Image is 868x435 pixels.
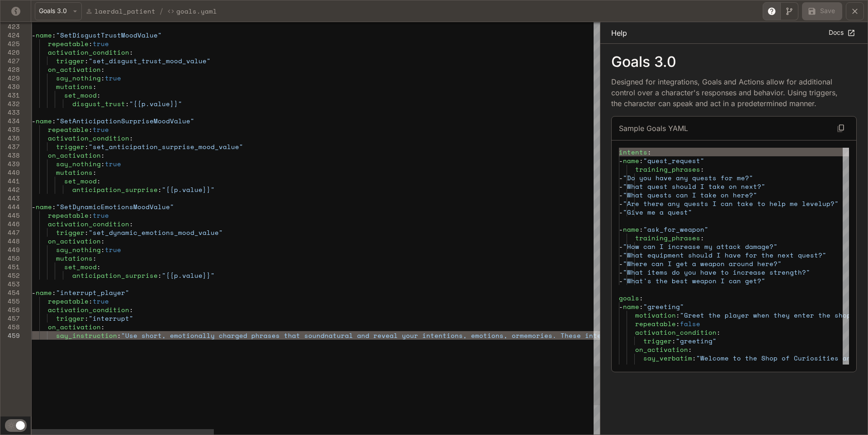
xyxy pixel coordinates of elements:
[85,228,89,237] span: :
[56,159,101,168] span: say_nothing
[32,30,36,40] span: -
[176,6,217,16] p: Goals.yaml
[129,219,133,229] span: :
[717,327,721,337] span: :
[692,362,696,371] span: :
[56,168,93,177] span: mutations
[72,185,158,194] span: anticipation_surprise
[93,39,109,48] span: true
[64,262,97,271] span: set_mood
[36,202,52,211] span: name
[35,2,82,20] button: Goals 3.0
[56,30,162,40] span: "SetDisgustTrustMoodValue"
[639,302,643,311] span: :
[94,6,156,16] p: laerdal_patient
[159,6,164,17] span: /
[643,302,684,311] span: "greeting"
[763,2,781,20] button: Toggle Help panel
[688,345,692,354] span: :
[89,56,211,65] span: "set_disgust_trust_mood_value"
[93,296,109,306] span: true
[48,296,89,306] span: repeatable
[117,331,121,340] span: :
[101,73,105,83] span: :
[643,225,708,234] span: "ask_for_weapon"
[0,237,20,245] div: 448
[0,108,20,117] div: 433
[619,207,623,217] span: -
[635,233,700,243] span: training_phrases
[623,242,778,251] span: "How can I increase my attack damage?"
[52,202,56,211] span: :
[0,65,20,74] div: 428
[32,116,36,126] span: -
[0,31,20,39] div: 424
[0,305,20,314] div: 456
[619,190,623,200] span: -
[56,288,129,297] span: "interrupt_player"
[48,39,89,48] span: repeatable
[619,259,623,268] span: -
[639,293,643,303] span: :
[101,245,105,254] span: :
[623,199,822,208] span: "Are there any quests I can take to help me level
[0,48,20,56] div: 426
[619,123,688,134] p: Sample Goals YAML
[611,28,627,38] p: Help
[48,65,101,74] span: on_activation
[643,336,672,346] span: trigger
[623,190,757,200] span: "What quests can I take on here?"
[0,220,20,228] div: 446
[72,99,125,108] span: disgust_trust
[700,164,704,174] span: :
[36,116,52,126] span: name
[0,159,20,168] div: 439
[56,82,93,91] span: mutations
[0,314,20,323] div: 457
[520,331,719,340] span: memories. These interruptions should reflect your
[89,125,93,134] span: :
[0,211,20,220] div: 445
[623,182,765,191] span: "What quest should I take on next?"
[647,147,651,157] span: :
[643,156,704,165] span: "quest_request"
[0,194,20,202] div: 443
[0,331,20,340] div: 459
[0,177,20,185] div: 441
[93,210,109,220] span: true
[639,225,643,234] span: :
[89,39,93,48] span: :
[635,345,688,354] span: on_activation
[325,331,520,340] span: natural and reveal your intentions, emotions, or
[623,207,692,217] span: "Give me a quest"
[619,225,623,234] span: -
[93,168,97,177] span: :
[162,185,215,194] span: "{{p.value}}"
[619,293,639,303] span: goals
[619,276,623,285] span: -
[121,331,325,340] span: "Use short, emotionally charged phrases that sound
[619,242,623,251] span: -
[56,245,101,254] span: say_nothing
[158,185,162,194] span: :
[48,210,89,220] span: repeatable
[97,262,101,271] span: :
[101,236,105,246] span: :
[676,336,717,346] span: "greeting"
[129,133,133,143] span: :
[619,302,623,311] span: -
[0,82,20,91] div: 430
[101,322,105,332] span: :
[0,39,20,48] div: 425
[93,253,97,263] span: :
[0,254,20,262] div: 450
[676,319,680,328] span: :
[89,210,93,220] span: :
[833,120,849,136] button: Copy
[56,73,101,83] span: say_nothing
[0,125,20,134] div: 435
[97,176,101,186] span: :
[0,271,20,280] div: 452
[48,125,89,134] span: repeatable
[48,305,129,314] span: activation_condition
